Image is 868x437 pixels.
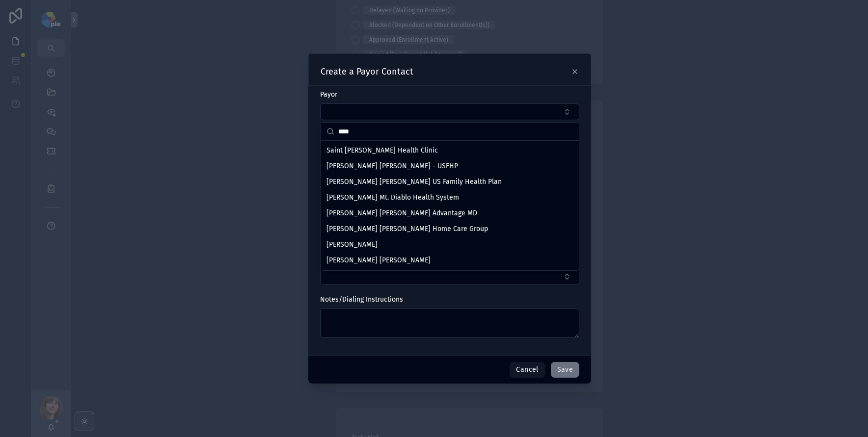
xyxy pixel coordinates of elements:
h3: Create a Payor Contact [321,66,413,77]
span: [PERSON_NAME] [PERSON_NAME] Home Care Group [326,224,488,234]
button: Cancel [510,362,544,378]
span: [PERSON_NAME] [326,240,378,250]
button: Save [551,362,579,378]
button: Select Button [320,268,579,285]
span: [PERSON_NAME] [PERSON_NAME] - USFHP [326,161,458,171]
button: Select Button [320,103,579,120]
span: [PERSON_NAME] [PERSON_NAME] US Family Health Plan [326,177,502,187]
span: [PERSON_NAME] [PERSON_NAME] [326,256,431,265]
span: Notes/Dialing Instructions [320,295,403,304]
span: [PERSON_NAME] [PERSON_NAME] Advantage MD [326,208,477,218]
div: Suggestions [321,141,579,270]
span: Saint [PERSON_NAME] Health Clinic [326,146,438,155]
span: [PERSON_NAME] Mt. Diablo Health System [326,193,459,203]
span: Payor [320,90,337,99]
